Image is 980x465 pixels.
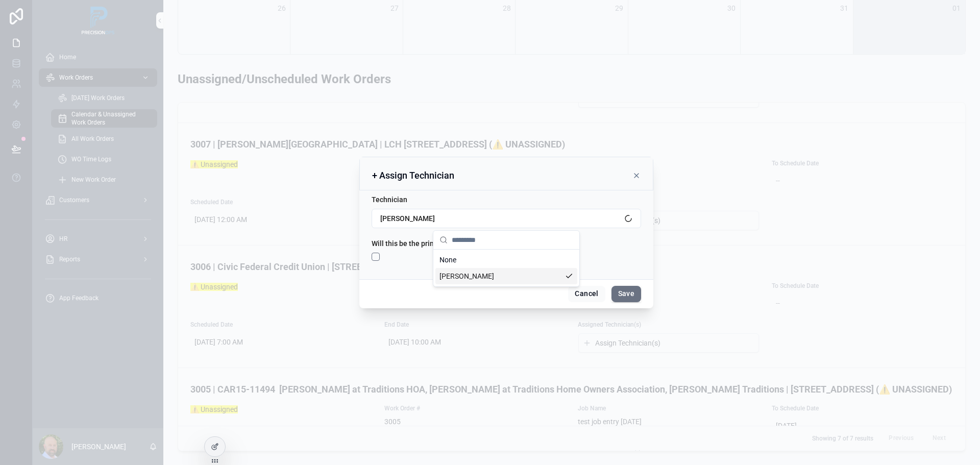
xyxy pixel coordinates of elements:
span: Will this be the primary technician for the work order? [372,239,544,248]
button: Select Button [372,209,641,228]
h3: + Assign Technician [372,169,454,182]
button: Cancel [568,286,605,302]
span: [PERSON_NAME] [380,213,435,224]
span: Technician [372,195,407,204]
span: [PERSON_NAME] [439,271,494,281]
div: Suggestions [433,250,579,286]
div: None [435,252,577,268]
button: Save [611,286,641,302]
